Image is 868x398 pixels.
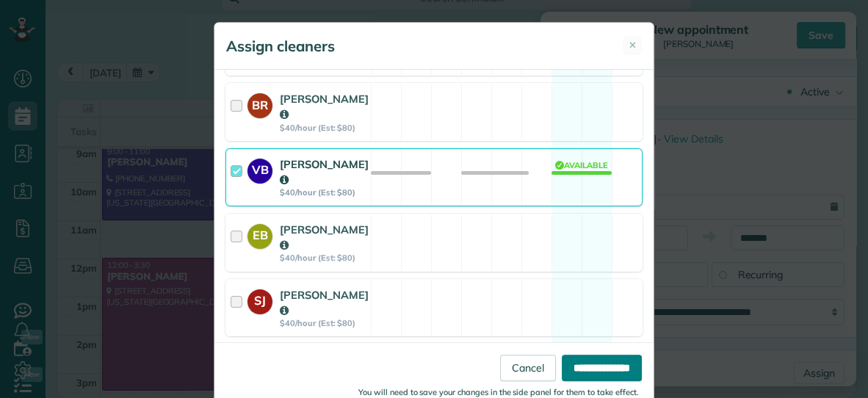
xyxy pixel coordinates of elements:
strong: EB [247,224,272,245]
h5: Assign cleaners [226,36,335,57]
small: You will need to save your changes in the side panel for them to take effect. [358,387,639,397]
strong: $40/hour (Est: $80) [280,318,369,328]
strong: $40/hour (Est: $80) [280,123,369,133]
strong: [PERSON_NAME] [280,157,369,187]
strong: [PERSON_NAME] [280,222,369,252]
strong: $40/hour (Est: $80) [280,253,369,263]
span: ✕ [629,38,637,52]
strong: VB [247,159,272,179]
strong: [PERSON_NAME] [280,92,369,121]
strong: [PERSON_NAME] [280,288,369,317]
strong: BR [247,93,272,114]
strong: SJ [247,289,272,310]
strong: $40/hour (Est: $80) [280,187,369,198]
a: Cancel [500,355,556,381]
